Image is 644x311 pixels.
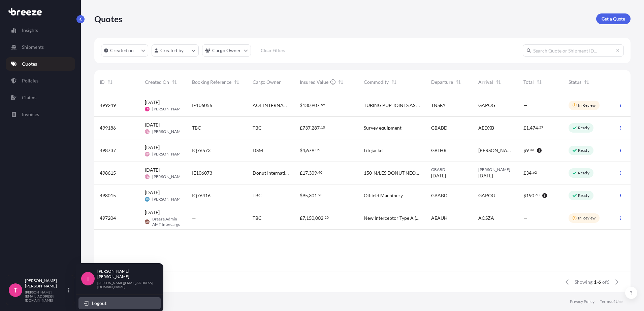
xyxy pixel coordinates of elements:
button: Sort [170,78,179,86]
span: Total [523,79,534,85]
p: Quotes [22,61,37,67]
span: 9 [526,148,529,153]
span: TUBING PUP JOINTS AS PER CI 1141 & 1140 [364,102,420,109]
span: 130 [302,103,311,108]
span: 002 [315,216,323,220]
span: [PERSON_NAME] [478,147,513,154]
p: Ready [578,170,589,176]
span: GBABD [431,192,448,199]
button: Sort [454,78,462,86]
span: $ [523,148,526,153]
span: . [320,104,321,106]
span: [DATE] [478,172,493,179]
p: [PERSON_NAME] [PERSON_NAME] [97,269,153,279]
span: ID [100,79,105,85]
span: [PERSON_NAME] [152,174,184,179]
span: 06 [316,149,320,151]
span: IQ76416 [192,192,211,199]
input: Search Quote or Shipment ID... [523,44,624,57]
span: 907 [312,103,320,108]
p: In Review [578,215,595,221]
span: New Interceptor Type A (12m) [364,215,420,221]
span: Booking Reference [192,79,231,85]
span: AEAUH [431,215,448,221]
button: Sort [494,78,503,86]
p: Ready [578,148,589,153]
button: Sort [390,78,398,86]
span: Status [569,79,581,85]
span: IE106056 [192,102,212,109]
span: $ [523,193,526,198]
a: Claims [6,91,75,104]
span: £ [300,126,302,130]
span: 10 [321,126,325,129]
span: Logout [92,300,106,307]
a: Invoices [6,108,75,121]
span: 17 [302,171,308,175]
span: AOSZA [478,215,494,221]
span: £ [523,171,526,175]
span: 7 [302,216,305,220]
span: $ [300,148,302,153]
span: GBABD [431,125,448,131]
span: [PERSON_NAME] [152,106,184,112]
span: TBC [192,125,201,131]
p: Policies [22,77,38,84]
span: 40 [318,171,322,174]
p: Insights [22,27,38,34]
span: 498615 [100,170,116,176]
a: Terms of Use [600,299,622,304]
button: Sort [337,78,345,86]
span: 497204 [100,215,116,221]
span: 499186 [100,125,116,131]
span: . [535,194,535,196]
span: , [311,103,312,108]
span: TBC [253,192,262,199]
span: Lifejacket [364,147,384,154]
span: [DATE] [145,167,160,173]
a: Shipments [6,40,75,54]
span: 498015 [100,192,116,199]
span: GBABD [431,167,468,172]
span: , [308,171,309,175]
span: T [86,275,90,282]
span: £ [523,126,526,130]
p: Claims [22,94,36,101]
span: Departure [431,79,453,85]
span: 34 [526,171,532,175]
span: 59 [321,104,325,106]
span: FD [146,151,149,158]
span: 474 [530,126,538,130]
p: Privacy Policy [570,299,594,304]
button: Logout [78,297,161,309]
span: AOT INTERNATIONAL LTD [253,102,289,109]
span: 95 [302,193,308,198]
button: createdBy Filter options [152,44,199,57]
span: . [320,126,321,129]
a: Get a Quote [596,13,631,24]
p: Quotes [94,13,122,24]
p: [PERSON_NAME][EMAIL_ADDRESS][DOMAIN_NAME] [25,290,67,302]
span: 1 [526,126,529,130]
span: AEDXB [478,125,494,131]
span: [DATE] [145,209,160,216]
a: Policies [6,74,75,88]
span: £ [300,216,302,220]
span: , [308,193,309,198]
button: Sort [535,78,543,86]
a: Insights [6,24,75,37]
p: Get a Quote [602,15,625,22]
span: [DATE] [145,122,160,128]
span: FD [146,173,149,180]
span: 93 [318,194,322,196]
span: [PERSON_NAME] [152,129,184,134]
span: 679 [306,148,314,153]
span: [DATE] [145,189,160,196]
span: TM [145,106,149,112]
span: 190 [526,193,534,198]
span: Created On [145,79,169,85]
span: 301 [309,193,317,198]
span: [DATE] [145,144,160,151]
span: . [315,149,315,151]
